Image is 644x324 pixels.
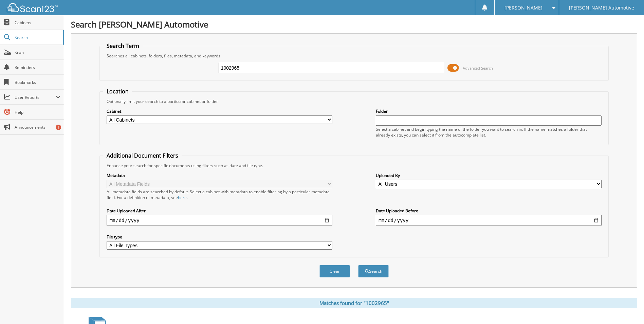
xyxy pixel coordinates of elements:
div: Optionally limit your search to a particular cabinet or folder [103,98,605,104]
label: Folder [376,108,602,114]
span: Cabinets [15,20,60,25]
h1: Search [PERSON_NAME] Automotive [71,19,637,30]
label: Date Uploaded After [107,208,332,214]
span: Scan [15,50,60,55]
legend: Additional Document Filters [103,152,182,159]
label: File type [107,234,332,240]
a: here [178,195,187,200]
span: User Reports [15,94,56,100]
div: Matches found for "1002965" [71,298,637,308]
label: Metadata [107,173,332,178]
div: 1 [56,125,61,130]
span: [PERSON_NAME] Automotive [569,6,634,10]
img: scan123-logo-white.svg [7,3,58,12]
div: All metadata fields are searched by default. Select a cabinet with metadata to enable filtering b... [107,189,332,200]
label: Cabinet [107,108,332,114]
input: end [376,215,602,226]
div: Select a cabinet and begin typing the name of the folder you want to search in. If the name match... [376,126,602,138]
button: Clear [319,265,350,277]
span: Advanced Search [463,66,493,71]
span: Help [15,109,60,115]
label: Uploaded By [376,173,602,178]
span: Announcements [15,124,60,130]
span: Search [15,35,59,40]
span: Bookmarks [15,79,60,85]
legend: Location [103,88,132,95]
div: Enhance your search for specific documents using filters such as date and file type. [103,163,605,168]
input: start [107,215,332,226]
div: Searches all cabinets, folders, files, metadata, and keywords [103,53,605,59]
button: Search [358,265,389,277]
legend: Search Term [103,42,143,50]
span: [PERSON_NAME] [504,6,542,10]
label: Date Uploaded Before [376,208,602,214]
span: Reminders [15,65,60,70]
